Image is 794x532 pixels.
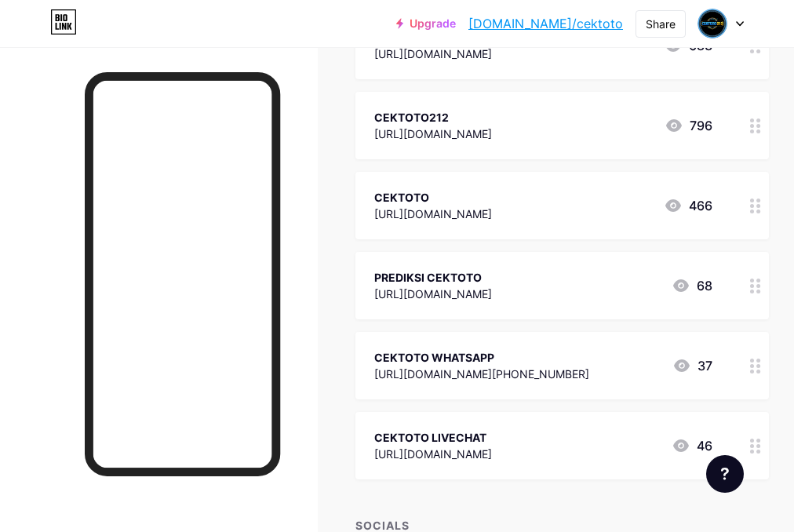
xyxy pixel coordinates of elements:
[672,276,712,295] div: 68
[374,126,492,142] div: [URL][DOMAIN_NAME]
[672,356,712,375] div: 37
[672,436,712,455] div: 46
[374,46,509,62] div: [URL][DOMAIN_NAME]
[374,189,492,206] div: CEKTOTO
[697,9,727,38] img: Cek Toto
[665,116,712,135] div: 796
[374,349,589,366] div: CEKTOTO WHATSAPP
[374,206,492,222] div: [URL][DOMAIN_NAME]
[374,109,492,126] div: CEKTOTO212
[664,196,712,215] div: 466
[374,269,492,286] div: PREDIKSI CEKTOTO
[374,366,589,382] div: [URL][DOMAIN_NAME][PHONE_NUMBER]
[646,16,676,32] div: Share
[374,446,492,462] div: [URL][DOMAIN_NAME]
[374,286,492,302] div: [URL][DOMAIN_NAME]
[396,17,456,30] a: Upgrade
[468,14,623,33] a: [DOMAIN_NAME]/cektoto
[374,429,492,446] div: CEKTOTO LIVECHAT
